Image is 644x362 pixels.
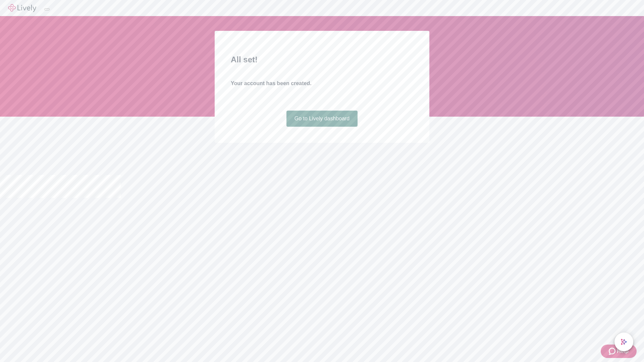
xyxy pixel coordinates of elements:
[231,54,413,66] h2: All set!
[614,333,633,351] button: chat
[286,111,358,127] a: Go to Lively dashboard
[617,347,629,355] span: Help
[231,79,413,87] h4: Your account has been created.
[621,339,627,345] svg: Lively AI Assistant
[8,4,36,12] img: Lively
[44,8,50,10] button: Log out
[609,347,617,355] svg: Zendesk support icon
[601,345,637,358] button: Zendesk support iconHelp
